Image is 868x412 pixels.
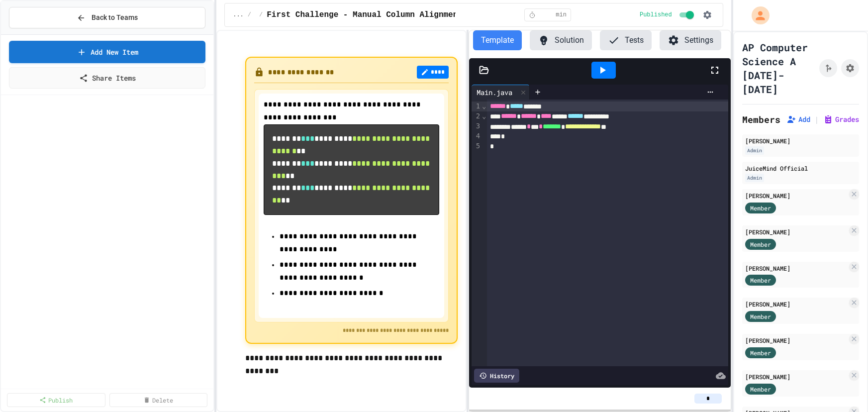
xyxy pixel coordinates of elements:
button: Add [786,114,810,124]
div: [PERSON_NAME] [745,336,847,345]
div: 1 [472,102,482,111]
div: 3 [472,121,482,131]
button: Back to Teams [9,7,205,28]
button: Tests [600,30,652,50]
div: [PERSON_NAME] [745,191,847,200]
span: Member [750,312,771,321]
button: Assignment Settings [841,59,859,77]
div: My Account [741,4,772,27]
span: Member [750,204,771,212]
button: Click to see fork details [819,59,837,77]
span: Member [750,385,771,394]
a: Add New Item [9,41,205,63]
button: Grades [823,114,859,124]
div: [PERSON_NAME] [745,372,847,381]
h2: Members [742,112,780,126]
span: | [814,113,819,125]
span: Fold line [482,102,486,110]
div: 2 [472,111,482,121]
div: Main.java [472,85,530,100]
a: Share Items [9,67,205,89]
div: Content is published and visible to students [640,9,696,21]
a: Publish [7,393,105,407]
span: ... [233,11,244,19]
div: History [474,369,519,383]
span: Published [640,11,672,19]
div: Main.java [472,87,517,98]
span: / [259,11,263,19]
span: Back to Teams [92,12,138,23]
a: Delete [109,393,208,407]
span: Fold line [482,112,486,120]
button: Solution [530,30,592,50]
span: Member [750,276,771,285]
div: [PERSON_NAME] [745,136,856,145]
div: Admin [745,146,764,155]
span: min [556,11,567,19]
div: 5 [472,141,482,151]
div: Admin [745,174,764,182]
span: / [248,11,251,19]
button: Template [473,30,522,50]
div: [PERSON_NAME] [745,300,847,309]
div: JuiceMind Official [745,164,856,173]
button: Settings [660,30,721,50]
div: 4 [472,131,482,141]
span: Member [750,240,771,249]
span: First Challenge - Manual Column Alignment [267,9,463,21]
span: Member [750,348,771,357]
h1: AP Computer Science A [DATE]-[DATE] [742,40,815,96]
div: [PERSON_NAME] [745,227,847,236]
div: [PERSON_NAME] [745,264,847,273]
